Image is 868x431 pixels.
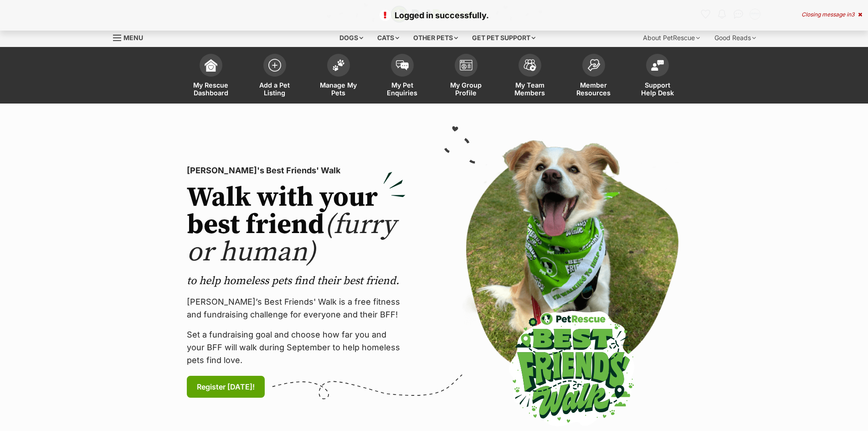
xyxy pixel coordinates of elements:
span: Support Help Desk [637,81,678,97]
a: My Team Members [498,49,562,104]
span: My Rescue Dashboard [190,81,231,97]
a: Register [DATE]! [187,376,265,398]
a: Menu [113,29,149,45]
span: Manage My Pets [318,81,359,97]
div: Cats [371,29,406,47]
h2: Walk with your best friend [187,184,406,266]
span: My Pet Enquiries [382,81,423,97]
span: (furry or human) [187,208,396,270]
div: Other pets [407,29,464,47]
span: Register [DATE]! [197,381,255,392]
a: Manage My Pets [307,49,370,104]
a: Member Resources [562,49,626,104]
img: team-members-icon-5396bd8760b3fe7c0b43da4ab00e1e3bb1a5d9ba89233759b79545d2d3fc5d0d.svg [524,59,536,71]
div: Dogs [333,29,370,47]
a: My Group Profile [434,49,498,104]
img: member-resources-icon-8e73f808a243e03378d46382f2149f9095a855e16c252ad45f914b54edf8863c.svg [587,59,600,71]
a: Add a Pet Listing [243,49,307,104]
div: About PetRescue [637,29,706,47]
p: Set a fundraising goal and choose how far you and your BFF will walk during September to help hom... [187,328,406,367]
img: manage-my-pets-icon-02211641906a0b7f246fdf0571729dbe1e7629f14944591b6c1af311fb30b64b.svg [332,59,345,71]
p: [PERSON_NAME]'s Best Friends' Walk [187,164,406,177]
div: Good Reads [708,29,762,47]
a: My Pet Enquiries [370,49,434,104]
img: pet-enquiries-icon-7e3ad2cf08bfb03b45e93fb7055b45f3efa6380592205ae92323e6603595dc1f.svg [396,60,409,70]
a: Support Help Desk [626,49,689,104]
span: My Group Profile [446,81,487,97]
div: Get pet support [466,29,542,47]
img: add-pet-listing-icon-0afa8454b4691262ce3f59096e99ab1cd57d4a30225e0717b998d2c9b9846f56.svg [268,59,281,72]
img: dashboard-icon-eb2f2d2d3e046f16d808141f083e7271f6b2e854fb5c12c21221c1fb7104beca.svg [205,59,217,72]
img: help-desk-icon-fdf02630f3aa405de69fd3d07c3f3aa587a6932b1a1747fa1d2bba05be0121f9.svg [651,60,664,71]
p: to help homeless pets find their best friend. [187,274,406,288]
span: Menu [123,34,143,42]
span: Member Resources [573,81,614,97]
a: My Rescue Dashboard [179,49,243,104]
img: group-profile-icon-3fa3cf56718a62981997c0bc7e787c4b2cf8bcc04b72c1350f741eb67cf2f40e.svg [460,60,473,71]
span: My Team Members [509,81,550,97]
span: Add a Pet Listing [254,81,295,97]
p: [PERSON_NAME]’s Best Friends' Walk is a free fitness and fundraising challenge for everyone and t... [187,296,406,321]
